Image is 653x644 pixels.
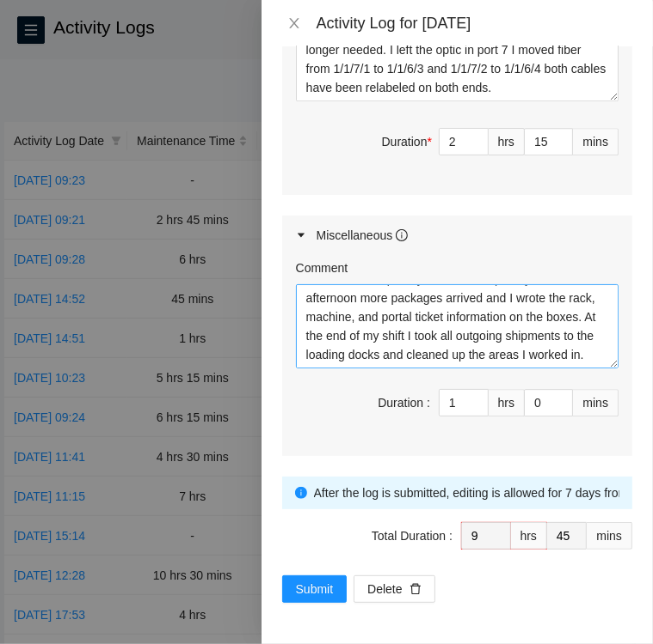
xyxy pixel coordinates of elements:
div: Activity Log for [DATE] [317,14,632,33]
span: Delete [367,580,402,598]
div: mins [573,389,619,416]
span: caret-right [296,230,306,240]
label: Comment [296,258,348,277]
span: info-circle [396,229,408,241]
div: hrs [511,522,547,550]
span: delete [410,583,422,597]
button: Submit [282,575,348,603]
textarea: Comment [296,284,619,368]
div: mins [587,522,632,550]
div: Duration : [378,393,430,412]
div: Miscellaneous [317,226,409,245]
span: close [287,16,301,30]
div: Duration [382,132,432,151]
div: mins [573,128,619,155]
div: Miscellaneous info-circle [282,216,632,255]
button: Close [282,15,306,32]
span: Submit [296,580,334,598]
div: hrs [489,128,525,155]
div: hrs [489,389,525,416]
textarea: Comment [296,17,619,101]
button: Deletedelete [354,575,434,603]
div: Total Duration : [372,526,453,545]
span: info-circle [295,487,307,499]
